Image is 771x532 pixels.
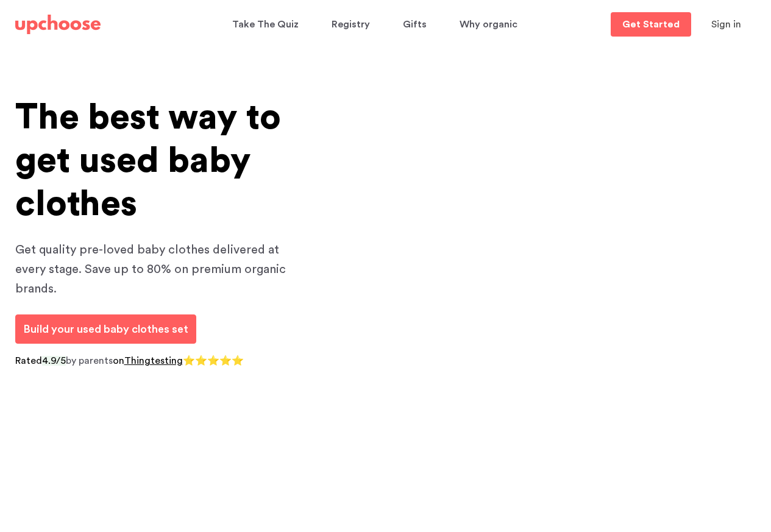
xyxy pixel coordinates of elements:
[183,356,244,366] span: ⭐⭐⭐⭐⭐
[15,15,101,34] img: UpChoose
[42,356,66,366] span: 4.9/5
[622,20,680,29] p: Get Started
[460,13,521,37] a: Why organic
[403,13,430,37] a: Gifts
[332,13,370,37] span: Registry
[403,13,427,37] span: Gifts
[460,13,517,37] span: Why organic
[15,12,101,37] a: UpChoose
[15,353,308,369] p: by parents
[15,240,308,299] p: Get quality pre-loved baby clothes delivered at every stage. Save up to 80% on premium organic br...
[696,12,756,37] button: Sign in
[15,356,42,366] span: Rated
[124,356,183,366] a: Thingtesting
[232,15,299,34] p: Take The Quiz
[611,12,691,37] a: Get Started
[23,324,188,335] span: Build your used baby clothes set
[711,20,741,29] span: Sign in
[332,13,374,37] a: Registry
[15,314,196,344] a: Build your used baby clothes set
[113,356,124,366] span: on
[232,13,302,37] a: Take The Quiz
[15,100,281,222] span: The best way to get used baby clothes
